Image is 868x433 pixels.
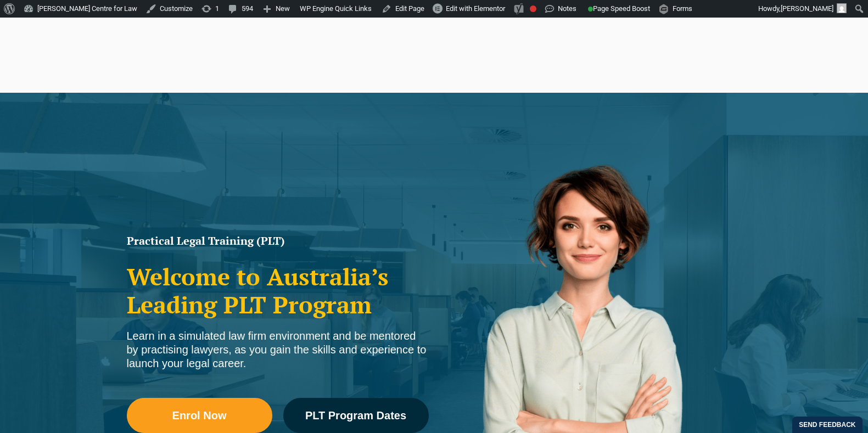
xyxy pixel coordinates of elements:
h1: Practical Legal Training (PLT) [127,235,429,246]
span: Edit with Elementor [446,4,505,13]
div: Learn in a simulated law firm environment and be mentored by practising lawyers, as you gain the ... [127,329,429,370]
div: Focus keyphrase not set [530,5,536,12]
span: PLT Program Dates [305,410,406,421]
span: Enrol Now [172,410,227,421]
h2: Welcome to Australia’s Leading PLT Program [127,263,429,318]
a: Enrol Now [127,398,272,433]
a: PLT Program Dates [283,398,429,433]
span: [PERSON_NAME] [781,4,833,13]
